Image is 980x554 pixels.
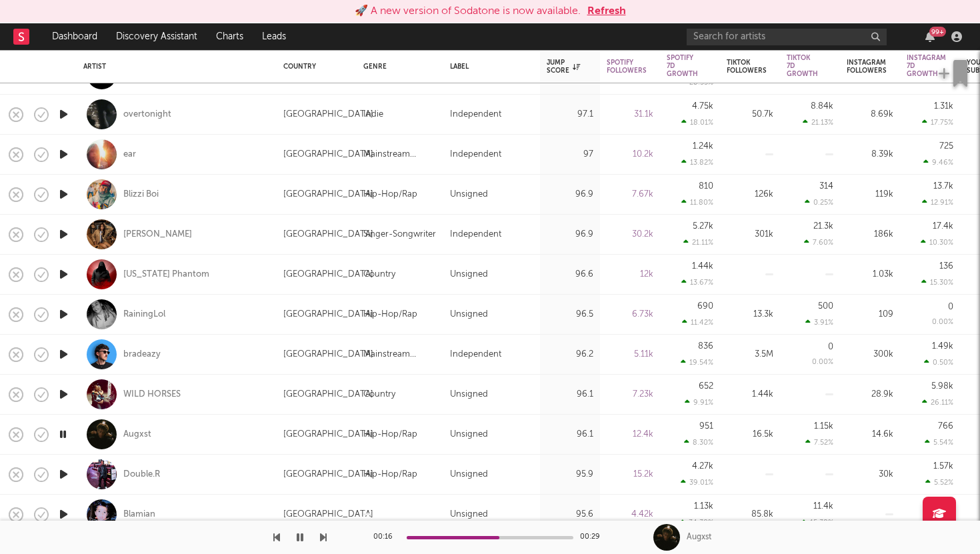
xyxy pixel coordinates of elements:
[123,509,155,521] a: Blamian
[547,267,593,283] div: 96.6
[450,63,527,71] div: Label
[283,467,373,483] div: [GEOGRAPHIC_DATA]
[921,238,953,247] div: 10.30 %
[847,347,893,363] div: 300k
[363,267,395,283] div: Country
[283,507,373,523] div: [GEOGRAPHIC_DATA]
[450,307,488,323] div: Unsigned
[819,182,833,191] div: 314
[283,387,373,403] div: [GEOGRAPHIC_DATA]
[667,54,698,78] div: Spotify 7D Growth
[921,278,953,287] div: 15.30 %
[828,343,833,351] div: 0
[363,107,383,123] div: Indie
[847,59,887,75] div: Instagram Followers
[727,427,773,443] div: 16.5k
[607,147,653,163] div: 10.2k
[123,389,181,401] a: WILD HORSES
[847,387,893,403] div: 28.9k
[933,462,953,471] div: 1.57k
[697,302,713,311] div: 690
[922,398,953,407] div: 26.11 %
[283,427,373,443] div: [GEOGRAPHIC_DATA]
[283,187,373,203] div: [GEOGRAPHIC_DATA]
[681,478,713,487] div: 39.01 %
[683,238,713,247] div: 21.11 %
[123,229,192,241] div: [PERSON_NAME]
[727,307,773,323] div: 13.3k
[698,342,713,351] div: 836
[925,31,935,42] button: 99+
[813,222,833,231] div: 21.3k
[814,422,833,431] div: 1.15k
[805,438,833,447] div: 7.52 %
[450,267,488,283] div: Unsigned
[847,307,893,323] div: 109
[450,187,488,203] div: Unsigned
[283,347,373,363] div: [GEOGRAPHIC_DATA]
[123,189,159,201] a: Blizzi Boi
[123,309,165,321] div: RainingLol
[805,198,833,207] div: 0.25 %
[355,3,581,19] div: 🚀 A new version of Sodatone is now available.
[687,531,711,543] div: Augxst
[727,347,773,363] div: 3.5M
[123,349,161,361] a: bradeazy
[813,502,833,511] div: 11.4k
[818,302,833,311] div: 500
[450,507,488,523] div: Unsigned
[283,107,373,123] div: [GEOGRAPHIC_DATA]
[685,398,713,407] div: 9.91 %
[607,347,653,363] div: 5.11k
[692,262,713,271] div: 1.44k
[847,227,893,243] div: 186k
[363,347,437,363] div: Mainstream Electronic
[363,147,437,163] div: Mainstream Electronic
[547,307,593,323] div: 96.5
[363,187,417,203] div: Hip-Hop/Rap
[207,23,253,50] a: Charts
[373,529,400,545] div: 00:16
[547,187,593,203] div: 96.9
[547,59,580,75] div: Jump Score
[684,438,713,447] div: 8.30 %
[694,502,713,511] div: 1.13k
[699,422,713,431] div: 951
[283,227,373,243] div: [GEOGRAPHIC_DATA]
[727,107,773,123] div: 50.7k
[547,507,593,523] div: 95.6
[123,469,160,481] a: Double.R
[283,267,373,283] div: [GEOGRAPHIC_DATA]
[699,182,713,191] div: 810
[923,158,953,167] div: 9.46 %
[123,109,171,121] a: overtonight
[803,118,833,127] div: 21.13 %
[123,149,136,161] a: ear
[805,318,833,327] div: 3.91 %
[450,107,501,123] div: Independent
[924,358,953,367] div: 0.50 %
[123,429,151,441] div: Augxst
[547,387,593,403] div: 96.1
[687,29,887,45] input: Search for artists
[283,307,373,323] div: [GEOGRAPHIC_DATA]
[607,387,653,403] div: 7.23k
[283,63,343,71] div: Country
[607,507,653,523] div: 4.42k
[922,198,953,207] div: 12.91 %
[938,422,953,431] div: 766
[607,107,653,123] div: 31.1k
[547,227,593,243] div: 96.9
[692,102,713,111] div: 4.75k
[547,347,593,363] div: 96.2
[547,147,593,163] div: 97
[847,427,893,443] div: 14.6k
[580,529,607,545] div: 00:29
[847,187,893,203] div: 119k
[948,303,953,311] div: 0
[607,187,653,203] div: 7.67k
[680,518,713,527] div: 34.30 %
[83,63,263,71] div: Artist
